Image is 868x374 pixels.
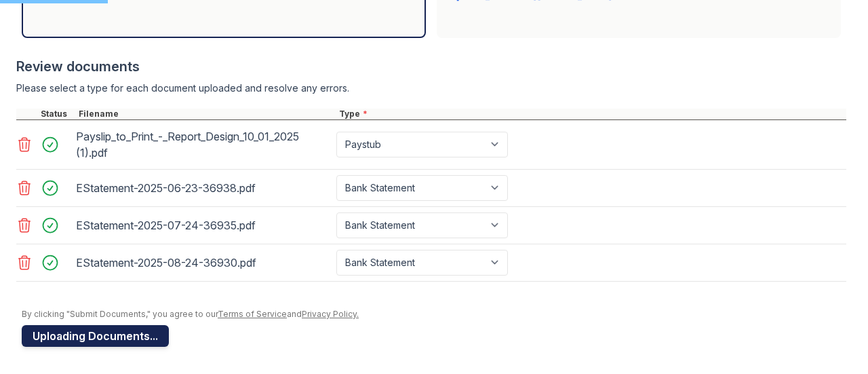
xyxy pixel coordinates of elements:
div: EStatement-2025-06-23-36938.pdf [76,177,331,199]
div: EStatement-2025-07-24-36935.pdf [76,214,331,236]
a: Privacy Policy. [302,309,359,319]
a: Terms of Service [218,309,287,319]
div: Filename [76,109,336,119]
div: Review documents [16,57,846,76]
div: By clicking "Submit Documents," you agree to our and [22,309,846,320]
div: EStatement-2025-08-24-36930.pdf [76,252,331,274]
div: Please select a type for each document uploaded and resolve any errors. [16,81,846,95]
button: Uploading Documents... [22,325,169,347]
div: Payslip_to_Print_-_Report_Design_10_01_2025 (1).pdf [76,126,331,164]
div: Type [336,109,846,119]
div: Status [38,109,76,119]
